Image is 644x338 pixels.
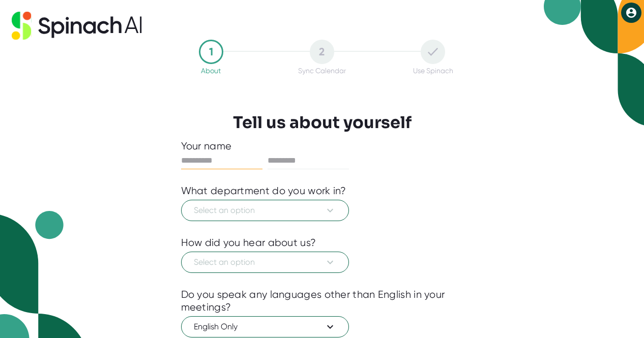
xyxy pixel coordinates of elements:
[310,40,334,64] div: 2
[194,321,336,333] span: English Only
[181,316,349,337] button: English Only
[181,288,463,314] div: Do you speak any languages other than English in your meetings?
[194,256,336,268] span: Select an option
[199,40,223,64] div: 1
[181,236,316,249] div: How did you hear about us?
[201,67,221,75] div: About
[233,113,412,132] h3: Tell us about yourself
[194,204,336,217] span: Select an option
[181,252,349,273] button: Select an option
[413,67,453,75] div: Use Spinach
[298,67,346,75] div: Sync Calendar
[609,303,634,328] iframe: Intercom live chat
[181,200,349,221] button: Select an option
[181,185,346,197] div: What department do you work in?
[181,140,463,152] div: Your name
